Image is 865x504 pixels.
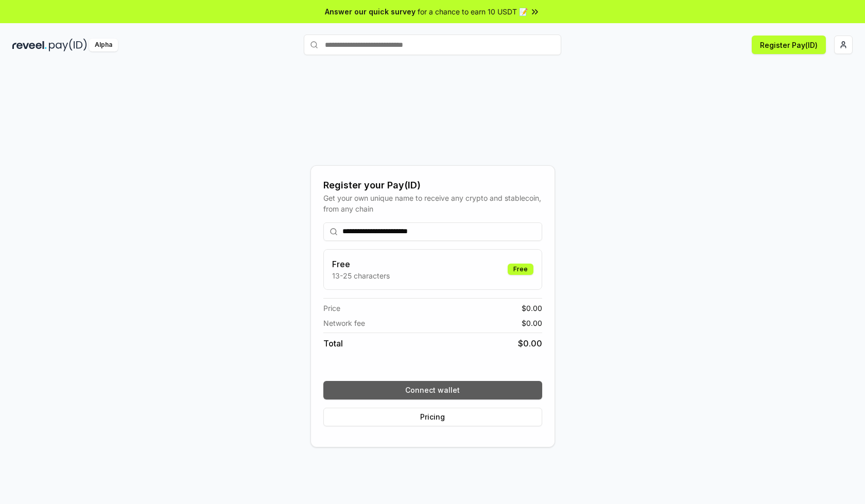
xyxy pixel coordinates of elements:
span: Answer our quick survey [325,6,416,17]
h3: Free [332,258,390,270]
span: $ 0.00 [518,337,542,350]
span: Network fee [323,318,365,328]
span: $ 0.00 [522,303,542,314]
img: pay_id [49,39,87,51]
div: Free [508,264,533,275]
p: 13-25 characters [332,270,390,281]
span: for a chance to earn 10 USDT 📝 [418,6,528,17]
button: Connect wallet [323,381,542,399]
span: Total [323,337,343,350]
button: Register Pay(ID) [752,36,826,54]
span: Price [323,303,340,314]
img: reveel_dark [12,39,47,51]
div: Register your Pay(ID) [323,178,542,193]
div: Get your own unique name to receive any crypto and stablecoin, from any chain [323,193,542,214]
div: Alpha [89,39,118,51]
button: Pricing [323,408,542,426]
span: $ 0.00 [522,318,542,328]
